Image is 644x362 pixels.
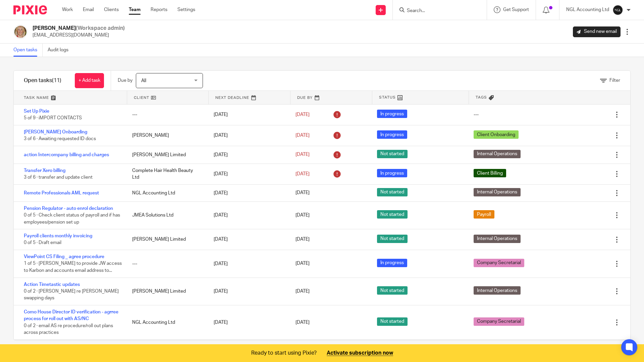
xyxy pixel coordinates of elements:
[24,168,65,173] a: Transfer Xero billing
[24,136,96,141] span: 3 of 6 · Awaiting requested ID docs
[33,25,125,32] h2: [PERSON_NAME]
[474,259,524,267] span: Company Secretarial
[474,210,494,219] span: Payroll
[573,26,621,37] a: Send new email
[151,6,167,13] a: Reports
[104,6,119,13] a: Clients
[24,234,92,238] a: Payroll clients monthly invoicing
[207,129,288,142] div: [DATE]
[377,188,408,196] span: Not started
[24,153,109,157] a: action Intercompany billing and charges
[207,186,288,200] div: [DATE]
[377,235,408,243] span: Not started
[296,172,310,176] span: [DATE]
[296,320,310,325] span: [DATE]
[207,233,288,246] div: [DATE]
[474,130,519,139] span: Client Onboarding
[474,150,521,158] span: Internal Operations
[24,241,61,245] span: 0 of 5 · Draft email
[207,285,288,298] div: [DATE]
[377,317,408,326] span: Not started
[24,323,113,335] span: 0 of 2 · email AS re procedure/roll out plans across practices
[474,188,521,196] span: Internal Operations
[296,289,310,294] span: [DATE]
[207,316,288,329] div: [DATE]
[24,175,93,180] span: 3 of 6 · transfer and update client
[125,233,207,246] div: [PERSON_NAME] Limited
[24,116,82,121] span: 5 of 9 · iMPORT CONTACTS
[377,259,407,267] span: In progress
[296,191,310,195] span: [DATE]
[177,6,195,13] a: Settings
[24,282,80,287] a: Action Timetastic updates
[609,78,620,83] span: Filter
[141,78,146,83] span: All
[377,210,408,219] span: Not started
[296,213,310,218] span: [DATE]
[125,257,207,270] div: ---
[377,169,407,177] span: In progress
[24,77,61,84] h1: Open tasks
[406,8,467,14] input: Search
[75,73,104,88] a: + Add task
[118,77,132,84] p: Due by
[474,317,524,326] span: Company Secretarial
[296,153,310,157] span: [DATE]
[474,111,479,118] div: ---
[377,286,408,295] span: Not started
[24,206,113,211] a: Pension Regulator - auto enrol declaration
[83,6,94,13] a: Email
[13,5,47,14] img: Pixie
[33,32,125,39] p: [EMAIL_ADDRESS][DOMAIN_NAME]
[377,150,408,158] span: Not started
[474,286,521,295] span: Internal Operations
[24,213,120,225] span: 0 of 5 · Check client status of payroll and if has employees/pension set up
[296,112,310,117] span: [DATE]
[24,109,49,114] a: Set Up Pixie
[24,130,87,134] a: [PERSON_NAME] Onboarding
[24,191,99,195] a: Remote Professionals AML request
[207,208,288,222] div: [DATE]
[207,257,288,270] div: [DATE]
[296,133,310,138] span: [DATE]
[296,261,310,266] span: [DATE]
[24,254,104,259] a: ViewPoint CS Filing _ agree procedure
[296,237,310,242] span: [DATE]
[125,316,207,329] div: NGL Accounting Ltd
[207,108,288,121] div: [DATE]
[379,95,396,100] span: Status
[24,261,122,273] span: 1 of 5 · [PERSON_NAME] to provide JW access to Karbon and accounts email address to...
[129,6,141,13] a: Team
[503,7,529,12] span: Get Support
[76,25,125,31] span: (Workspace admin)
[377,130,407,139] span: In progress
[125,285,207,298] div: [PERSON_NAME] Limited
[476,95,487,100] span: Tags
[612,5,623,15] img: NGL%20Logo%20Social%20Circle%20JPG.jpg
[125,129,207,142] div: [PERSON_NAME]
[48,44,73,57] a: Audit logs
[62,6,73,13] a: Work
[207,148,288,162] div: [DATE]
[24,310,118,321] a: Como House Director ID verification - agrree process for roll out with AS/NC
[13,25,28,39] img: JW%20photo.JPG
[125,208,207,222] div: JMEA Solutions Ltd
[24,289,119,301] span: 0 of 2 · [PERSON_NAME] re [PERSON_NAME] swapping days
[377,110,407,118] span: In progress
[125,186,207,200] div: NGL Accounting Ltd
[125,164,207,184] div: Complete Hair Health Beauty Ltd
[125,148,207,162] div: [PERSON_NAME] Limited
[207,167,288,181] div: [DATE]
[474,235,521,243] span: Internal Operations
[566,6,609,13] p: NGL Accounting Ltd
[13,44,43,57] a: Open tasks
[52,78,61,83] span: (11)
[125,108,207,121] div: ---
[474,169,506,177] span: Client Billing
